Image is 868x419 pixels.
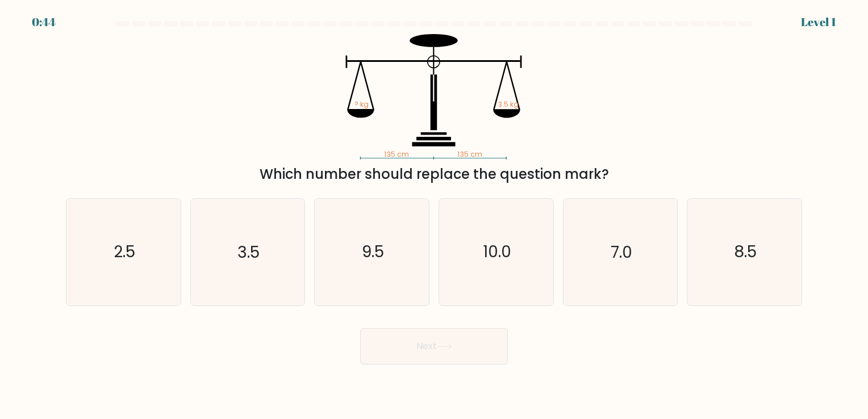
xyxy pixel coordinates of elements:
text: 9.5 [362,241,384,263]
div: 0:44 [32,14,56,31]
tspan: 135 cm [458,150,483,160]
text: 8.5 [734,241,757,263]
tspan: 135 cm [385,150,410,160]
text: 3.5 [237,241,260,263]
text: 7.0 [611,241,632,263]
div: Level 1 [801,14,836,31]
text: 10.0 [483,241,511,263]
text: 2.5 [114,241,135,263]
tspan: ? kg [354,99,369,109]
div: Which number should replace the question mark? [73,164,795,185]
tspan: 3.5 kg [498,99,519,109]
button: Next [360,328,508,364]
